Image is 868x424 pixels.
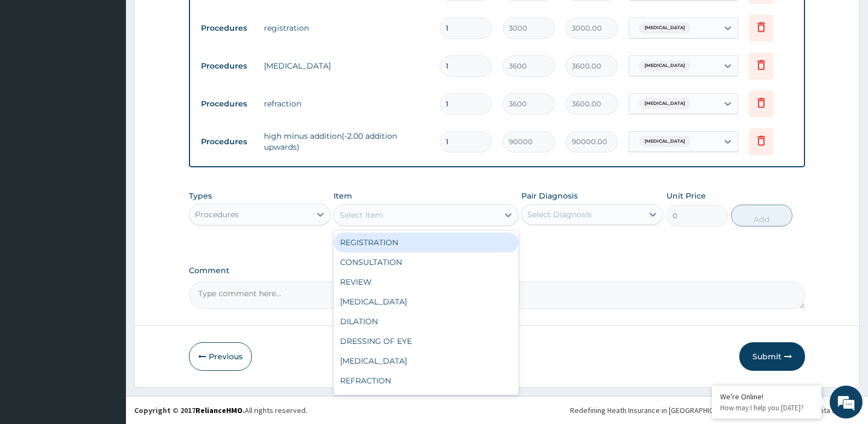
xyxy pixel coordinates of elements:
span: We're online! [64,138,151,249]
div: INTRAOCULAR PRESSURE [334,391,518,410]
label: Item [334,190,352,201]
div: Chat with us now [57,61,184,76]
img: d_794563401_company_1708531726252_794563401 [20,55,44,82]
div: REGISTRATION [334,233,518,252]
div: [MEDICAL_DATA] [334,292,518,312]
td: Procedures [196,18,258,38]
div: Select Diagnosis [527,209,591,220]
td: high minus addition(-2.00 addition upwards) [258,125,434,158]
button: Submit [739,342,805,371]
td: refraction [258,93,434,115]
a: RelianceHMO [196,405,243,415]
span: [MEDICAL_DATA] [639,22,691,33]
div: We're Online! [720,392,813,402]
div: DRESSING OF EYE [334,331,518,351]
label: Types [189,191,212,201]
div: Minimize live chat window [180,5,206,32]
p: How may I help you today? [720,403,813,412]
td: Procedures [196,56,258,76]
div: Procedures [195,209,239,220]
button: Add [731,205,792,227]
label: Comment [189,266,805,275]
textarea: Type your message and hit 'Enter' [5,299,209,338]
footer: All rights reserved. [126,396,868,424]
td: Procedures [196,132,258,152]
span: [MEDICAL_DATA] [639,136,691,147]
strong: Copyright © 2017 . [134,405,245,415]
div: REFRACTION [334,371,518,391]
td: registration [258,17,434,39]
div: Select Item [340,210,383,221]
div: Redefining Heath Insurance in [GEOGRAPHIC_DATA] using Telemedicine and Data Science! [570,405,860,416]
td: Procedures [196,94,258,114]
span: [MEDICAL_DATA] [639,98,691,109]
button: Previous [189,342,252,371]
div: [MEDICAL_DATA] [334,351,518,371]
label: Unit Price [666,190,706,201]
td: [MEDICAL_DATA] [258,55,434,77]
div: REVIEW [334,272,518,292]
div: CONSULTATION [334,252,518,272]
label: Pair Diagnosis [521,190,578,201]
div: DILATION [334,312,518,331]
span: [MEDICAL_DATA] [639,60,691,71]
